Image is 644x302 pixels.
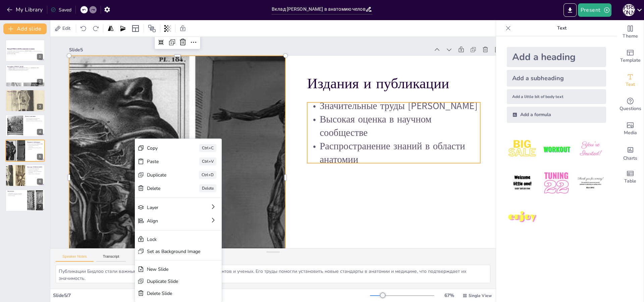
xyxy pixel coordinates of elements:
[541,134,572,165] img: 2.jpeg
[7,68,43,69] p: [PERSON_NAME] стал известным анатомом и врачом
[507,107,606,123] div: Add a formula
[25,120,43,122] p: Влияние на развитие анатомии как науки
[310,103,484,135] p: Значительные труды [PERSON_NAME]
[37,204,43,210] div: 7
[507,167,538,199] img: 4.jpeg
[244,192,261,201] div: Ctrl+V
[96,254,126,262] button: Transcript
[623,155,637,162] span: Charts
[575,134,606,165] img: 3.jpeg
[5,40,45,62] div: https://cdn.sendsteps.com/images/logo/sendsteps_logo_white.pnghttps://cdn.sendsteps.com/images/lo...
[192,187,225,197] div: Paste
[626,81,635,88] span: Text
[307,116,482,161] p: Высокая оценка в научном сообществе
[578,3,611,17] button: Present
[272,4,365,14] input: Insert title
[3,23,47,34] button: Add slide
[7,53,43,54] p: Generated with [URL]
[7,91,43,93] p: Научная карьера
[507,202,538,233] img: 7.jpeg
[5,114,45,137] div: https://cdn.sendsteps.com/images/logo/sendsteps_logo_white.pnghttps://cdn.sendsteps.com/images/lo...
[305,143,480,188] p: Распространение знаний в области анатомии
[620,57,641,64] span: Template
[7,195,25,197] p: Вечное наследие
[312,77,487,115] p: Издания и публикации
[5,64,45,87] div: https://cdn.sendsteps.com/images/logo/sendsteps_logo_white.pnghttps://cdn.sendsteps.com/images/lo...
[575,167,606,199] img: 6.jpeg
[624,129,637,137] span: Media
[189,214,222,223] div: Delete
[53,292,370,299] div: Slide 5 / 7
[469,293,492,298] span: Single View
[25,119,43,120] p: Использование иллюстраций
[51,7,71,13] div: Saved
[7,193,25,194] p: Значительное наследие в анатомии
[623,3,635,17] button: Б [PERSON_NAME]
[27,141,43,143] p: Издания и публикации
[7,51,43,53] p: Презентация о жизни и научной деятельности [PERSON_NAME], его значительном вкладе в анатомию чело...
[617,20,644,44] div: Change the overall theme
[620,105,641,112] span: Questions
[5,4,46,15] button: My Library
[507,70,606,87] div: Add a subheading
[7,194,25,195] p: Влияние на современное обучение
[617,44,644,68] div: Add ready made slides
[507,47,606,67] div: Add a heading
[25,115,43,117] p: Вклад в анатомию
[37,104,43,110] div: 3
[623,33,638,40] span: Theme
[148,24,156,33] span: Position
[130,23,141,34] div: Layout
[507,89,606,104] div: Add a little bit of body text
[5,189,45,211] div: 7
[7,95,43,96] p: Сотрудничество с другими учеными
[563,3,577,17] button: Export to PowerPoint
[514,20,610,36] p: Text
[37,154,43,160] div: 5
[7,190,25,192] p: Заключение
[441,292,457,299] div: 67 %
[27,166,43,168] p: Наследие [PERSON_NAME]
[5,140,45,162] div: https://cdn.sendsteps.com/images/logo/sendsteps_logo_white.pnghttps://cdn.sendsteps.com/images/lo...
[617,68,644,93] div: Add text boxes
[245,178,263,188] div: Ctrl+C
[240,218,258,228] div: Delete
[27,147,43,149] p: Распространение знаний в области анатомии
[79,26,439,70] div: Slide 5
[27,173,43,174] p: Символ прогресса в анатомии
[61,25,72,32] span: Edit
[7,93,43,95] p: Установление новых стандартов в обучении
[27,171,43,173] p: Актуальность идей в современном образовании
[56,254,94,262] button: Speaker Notes
[617,117,644,141] div: Add images, graphics, shapes or video
[7,92,43,93] p: Работа в университетах [GEOGRAPHIC_DATA]
[37,79,43,85] div: 2
[37,54,43,60] div: 1
[37,179,43,185] div: 6
[541,167,572,199] img: 5.jpeg
[193,173,227,183] div: Copy
[617,165,644,189] div: Add a table
[7,48,35,50] strong: Вклад [PERSON_NAME] в анатомию человека
[617,141,644,165] div: Add charts and graphs
[186,233,231,244] div: Layer
[27,168,43,171] p: Долговременное влияние на медицинское образование
[624,178,636,185] span: Table
[623,4,635,16] div: Б [PERSON_NAME]
[25,118,43,119] p: Новые методы изучения анатомии
[190,200,224,210] div: Duplicate
[7,65,43,67] p: Биография [PERSON_NAME]
[27,143,43,145] p: Значительные труды [PERSON_NAME]
[27,145,43,147] p: Высокая оценка в научном сообществе
[56,265,490,283] textarea: Публикации Бидлоо стали важными источниками информации для студентов и ученых. Его труды помогли ...
[7,69,43,71] p: Активное преподавание и вдохновение студентов
[5,90,45,112] div: https://cdn.sendsteps.com/images/logo/sendsteps_logo_white.pnghttps://cdn.sendsteps.com/images/lo...
[7,67,43,68] p: [PERSON_NAME] родился в [DEMOGRAPHIC_DATA] году в [GEOGRAPHIC_DATA]
[5,164,45,187] div: https://cdn.sendsteps.com/images/logo/sendsteps_logo_white.pnghttps://cdn.sendsteps.com/images/lo...
[242,205,260,214] div: Ctrl+D
[507,134,538,165] img: 1.jpeg
[37,129,43,135] div: 4
[617,93,644,117] div: Get real-time input from your audience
